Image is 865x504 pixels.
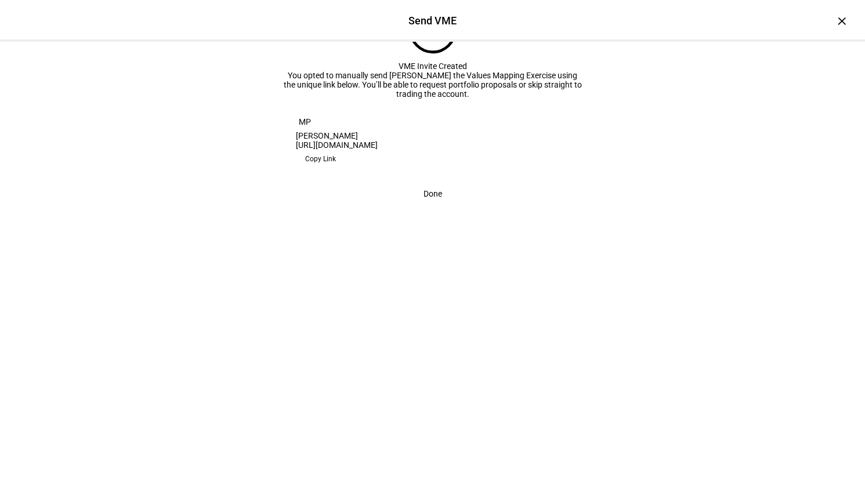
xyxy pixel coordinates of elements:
[305,150,336,168] span: Copy Link
[296,150,345,168] button: Copy Link
[296,113,314,131] div: MP
[282,71,584,99] div: You opted to manually send [PERSON_NAME] the Values Mapping Exercise using the unique link below....
[833,12,851,30] div: ×
[410,182,456,205] button: Done
[296,140,570,150] div: [URL][DOMAIN_NAME]
[296,131,570,140] div: [PERSON_NAME]
[424,182,442,205] span: Done
[282,61,584,71] div: VME Invite Created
